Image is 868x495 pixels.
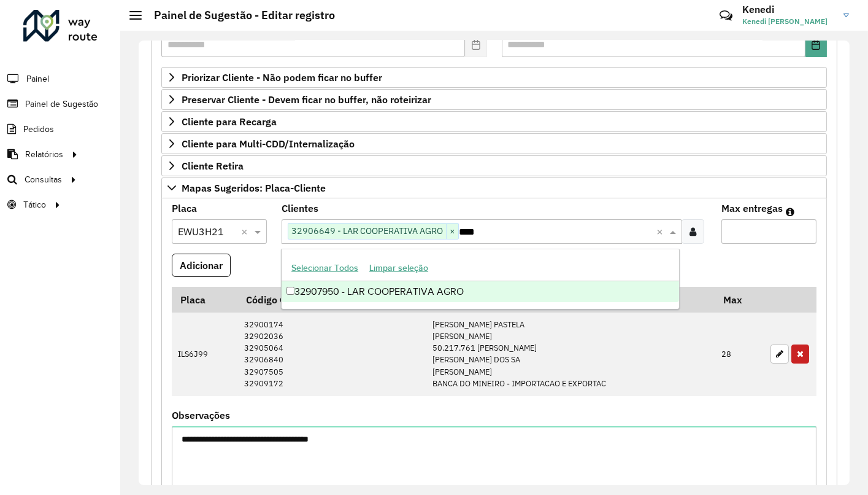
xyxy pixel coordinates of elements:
label: Max entregas [721,201,783,216]
th: Placa [172,287,238,313]
button: Selecionar Todos [286,259,364,278]
span: Clear all [241,224,252,239]
a: Preservar Cliente - Devem ficar no buffer, não roteirizar [161,89,827,110]
a: Cliente para Multi-CDD/Internalização [161,133,827,154]
td: ILS6J99 [172,313,238,396]
button: Limpar seleção [364,259,434,278]
span: Kenedi [PERSON_NAME] [742,16,834,27]
span: Consultas [25,173,62,186]
label: Observações [172,408,230,423]
a: Cliente Retira [161,155,827,176]
th: Código Cliente [238,287,426,313]
a: Contato Rápido [713,2,739,29]
em: Máximo de clientes que serão colocados na mesma rota com os clientes informados [786,207,794,217]
td: [PERSON_NAME] PASTELA [PERSON_NAME] 50.217.761 [PERSON_NAME] [PERSON_NAME] DOS SA [PERSON_NAME] B... [426,313,715,396]
div: 32907950 - LAR COOPERATIVA AGRO [282,281,679,302]
h3: Kenedi [742,4,834,15]
span: Painel de Sugestão [25,98,98,111]
span: Relatórios [25,148,63,161]
span: Tático [23,198,46,211]
a: Priorizar Cliente - Não podem ficar no buffer [161,67,827,88]
span: Pedidos [23,123,54,136]
label: Clientes [282,201,318,216]
a: Cliente para Recarga [161,111,827,132]
span: × [446,224,458,239]
td: 32900174 32902036 32905064 32906840 32907505 32909172 [238,313,426,396]
span: Clear all [656,224,667,239]
th: Max [715,287,764,313]
span: Mapas Sugeridos: Placa-Cliente [182,183,326,193]
button: Choose Date [805,33,827,57]
span: Cliente para Multi-CDD/Internalização [182,139,355,149]
td: 28 [715,313,764,396]
label: Placa [172,201,197,216]
span: Priorizar Cliente - Não podem ficar no buffer [182,72,382,82]
ng-dropdown-panel: Options list [281,249,680,310]
span: Painel [26,72,49,85]
span: Cliente Retira [182,161,244,171]
h2: Painel de Sugestão - Editar registro [142,9,335,22]
button: Adicionar [172,254,231,277]
span: Cliente para Recarga [182,117,277,127]
span: 32906649 - LAR COOPERATIVA AGRO [288,224,446,238]
a: Mapas Sugeridos: Placa-Cliente [161,177,827,198]
span: Preservar Cliente - Devem ficar no buffer, não roteirizar [182,95,431,104]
